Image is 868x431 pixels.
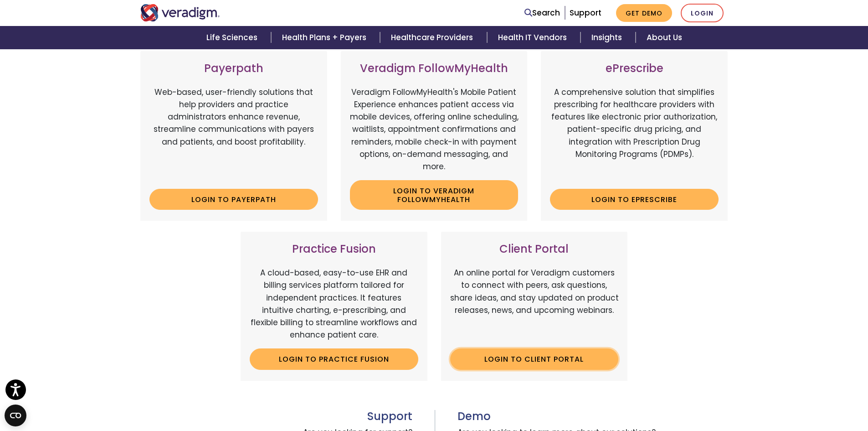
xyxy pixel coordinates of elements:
[550,62,719,75] h3: ePrescribe
[250,243,418,256] h3: Practice Fusion
[524,7,560,19] a: Search
[580,26,636,49] a: Insights
[350,86,519,173] p: Veradigm FollowMyHealth's Mobile Patient Experience enhances patient access via mobile devices, o...
[681,4,724,22] a: Login
[140,4,220,21] img: Veradigm logo
[570,7,601,18] a: Support
[140,410,412,423] h3: Support
[550,189,719,210] a: Login to ePrescribe
[450,267,619,341] p: An online portal for Veradigm customers to connect with peers, ask questions, share ideas, and st...
[487,26,580,49] a: Health IT Vendors
[149,189,318,210] a: Login to Payerpath
[271,26,380,49] a: Health Plans + Payers
[616,4,672,22] a: Get Demo
[350,180,519,210] a: Login to Veradigm FollowMyHealth
[5,405,26,426] button: Open CMP widget
[149,86,318,182] p: Web-based, user-friendly solutions that help providers and practice administrators enhance revenu...
[550,86,719,182] p: A comprehensive solution that simplifies prescribing for healthcare providers with features like ...
[457,410,728,423] h3: Demo
[350,62,519,75] h3: Veradigm FollowMyHealth
[450,243,619,256] h3: Client Portal
[450,348,619,369] a: Login to Client Portal
[380,26,487,49] a: Healthcare Providers
[636,26,693,49] a: About Us
[250,267,418,341] p: A cloud-based, easy-to-use EHR and billing services platform tailored for independent practices. ...
[250,348,418,369] a: Login to Practice Fusion
[149,62,318,75] h3: Payerpath
[195,26,271,49] a: Life Sciences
